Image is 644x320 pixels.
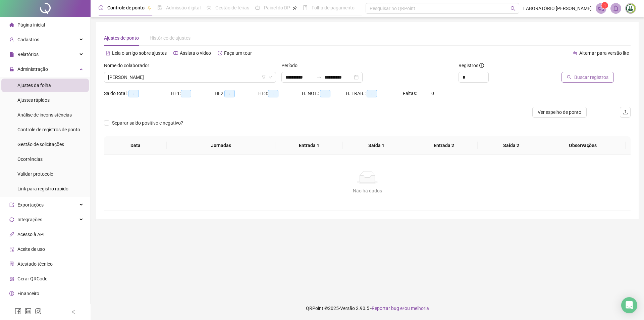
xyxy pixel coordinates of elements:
div: Não há dados [112,187,623,194]
span: Cadastros [17,37,39,42]
span: --:-- [320,90,330,97]
span: youtube [173,51,178,55]
span: 1 [604,3,606,8]
span: facebook [15,308,21,315]
span: lock [9,67,14,72]
span: solution [9,262,14,266]
span: Análise de inconsistências [17,112,72,118]
span: Observações [545,142,620,149]
span: Gerar QRCode [17,276,47,281]
span: Alternar para versão lite [579,50,629,56]
div: H. TRAB.: [346,90,403,97]
span: FRANCIELY SILVESTRE GONÇALVES [108,72,272,82]
span: Administração [17,66,48,72]
span: down [268,75,272,79]
span: upload [623,109,628,115]
span: file-text [106,51,110,55]
span: qrcode [9,276,14,281]
span: Gestão de férias [215,5,249,10]
span: linkedin [25,308,32,315]
span: export [9,202,14,207]
span: file [9,52,14,57]
span: Acesso à API [17,232,45,237]
span: sun [207,5,211,10]
span: pushpin [293,6,297,10]
span: pushpin [147,6,151,10]
span: instagram [35,308,42,315]
th: Jornadas [167,136,275,155]
span: bell [613,5,619,11]
span: Gestão de solicitações [17,142,64,147]
span: swap [573,51,578,55]
span: sync [9,217,14,222]
span: Versão [340,306,355,311]
span: Aceite de uso [17,246,45,252]
img: 75699 [626,3,636,13]
th: Saída 2 [478,136,545,155]
span: Atestado técnico [17,261,53,267]
span: search [567,75,572,80]
span: Folha de pagamento [312,5,355,10]
span: Ocorrências [17,156,43,162]
span: dashboard [255,5,260,10]
span: Buscar registros [574,74,608,81]
span: Link para registro rápido [17,186,68,191]
sup: 1 [601,2,608,9]
span: search [511,6,516,11]
span: clock-circle [99,5,103,10]
span: Relatórios [17,52,39,57]
footer: QRPoint © 2025 - 2.90.5 - [91,296,644,320]
span: info-circle [479,63,484,68]
div: Saldo total: [104,90,171,97]
th: Entrada 1 [275,136,343,155]
div: HE 1: [171,90,215,97]
span: --:-- [268,90,278,97]
span: dollar [9,291,14,296]
span: Reportar bug e/ou melhoria [372,306,429,311]
span: 0 [431,91,434,96]
span: Controle de ponto [107,5,145,10]
span: history [218,51,222,55]
th: Observações [540,136,626,155]
span: LABORATÓRIO [PERSON_NAME] [523,5,592,12]
span: home [9,22,14,27]
span: Exportações [17,202,44,208]
span: Ajustes da folha [17,83,51,88]
span: swap-right [316,75,322,80]
span: Painel do DP [264,5,290,10]
span: user-add [9,37,14,42]
span: to [316,75,322,80]
label: Período [281,62,302,69]
span: Admissão digital [166,5,201,10]
span: Integrações [17,217,42,222]
span: Assista o vídeo [180,50,211,56]
span: Ver espelho de ponto [538,108,581,116]
label: Nome do colaborador [104,62,154,69]
th: Data [104,136,167,155]
div: H. NOT.: [302,90,346,97]
span: --:-- [181,90,191,97]
span: Ajustes de ponto [104,35,139,41]
span: filter [262,75,266,79]
span: Página inicial [17,22,45,28]
span: --:-- [128,90,139,97]
span: Ajustes rápidos [17,97,50,103]
span: Separar saldo positivo e negativo? [109,119,186,127]
button: Buscar registros [561,72,614,83]
th: Entrada 2 [410,136,478,155]
div: HE 3: [258,90,302,97]
span: Validar protocolo [17,171,53,177]
div: Open Intercom Messenger [621,297,637,313]
span: file-done [157,5,162,10]
span: --:-- [224,90,235,97]
span: book [303,5,308,10]
span: audit [9,247,14,252]
span: Controle de registros de ponto [17,127,80,132]
span: Registros [459,62,484,69]
button: Ver espelho de ponto [532,107,587,118]
span: Faltas: [403,91,418,96]
span: left [71,310,76,314]
th: Saída 1 [343,136,410,155]
span: Faça um tour [224,50,252,56]
span: Financeiro [17,291,39,296]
